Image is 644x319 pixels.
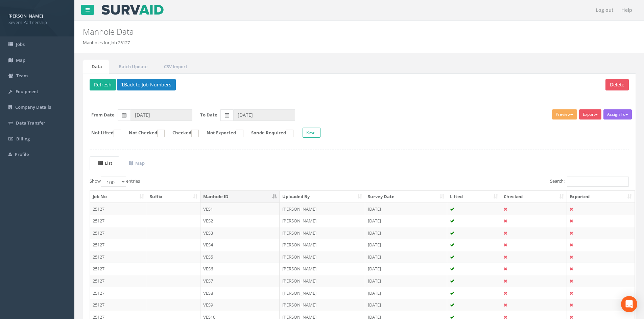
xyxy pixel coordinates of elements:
[365,215,447,227] td: [DATE]
[552,109,577,119] button: Preview
[200,287,280,299] td: VES8
[16,73,28,79] span: Team
[365,287,447,299] td: [DATE]
[16,57,25,63] span: Map
[280,191,365,203] th: Uploaded By: activate to sort column ascending
[200,275,280,287] td: VES7
[90,227,147,239] td: 25127
[90,287,147,299] td: 25127
[365,191,447,203] th: Survey Date: activate to sort column ascending
[120,156,152,170] a: Map
[550,177,629,187] label: Search:
[90,263,147,275] td: 25127
[129,160,145,166] uib-tab-heading: Map
[117,79,176,90] button: Back to Job Numbers
[8,19,66,26] span: Severn Partnership
[501,191,567,203] th: Checked: activate to sort column ascending
[280,263,365,275] td: [PERSON_NAME]
[244,130,293,137] label: Sonde Required
[200,263,280,275] td: VES6
[130,109,192,121] input: From Date
[83,27,542,36] h2: Manhole Data
[280,275,365,287] td: [PERSON_NAME]
[16,136,30,142] span: Billing
[91,111,115,118] label: From Date
[85,130,121,137] label: Not Lifted
[101,177,126,187] select: Showentries
[90,239,147,251] td: 25127
[567,177,629,187] input: Search:
[365,299,447,311] td: [DATE]
[200,227,280,239] td: VES3
[365,275,447,287] td: [DATE]
[90,215,147,227] td: 25127
[200,215,280,227] td: VES2
[621,296,637,312] div: Open Intercom Messenger
[365,263,447,275] td: [DATE]
[90,275,147,287] td: 25127
[280,287,365,299] td: [PERSON_NAME]
[200,203,280,215] td: VES1
[166,130,199,137] label: Checked
[16,120,45,126] span: Data Transfer
[90,299,147,311] td: 25127
[365,239,447,251] td: [DATE]
[280,203,365,215] td: [PERSON_NAME]
[90,191,147,203] th: Job No: activate to sort column ascending
[83,60,109,74] a: Data
[567,191,635,203] th: Exported: activate to sort column ascending
[200,251,280,263] td: VES5
[365,203,447,215] td: [DATE]
[280,239,365,251] td: [PERSON_NAME]
[16,88,38,95] span: Equipment
[8,13,43,19] strong: [PERSON_NAME]
[83,39,130,46] li: Manholes for Job 25127
[579,109,601,119] button: Export
[365,227,447,239] td: [DATE]
[200,111,217,118] label: To Date
[200,239,280,251] td: VES4
[605,79,629,90] button: Delete
[90,177,140,187] label: Show entries
[15,151,29,157] span: Profile
[155,60,194,74] a: CSV Import
[90,203,147,215] td: 25127
[200,191,280,203] th: Manhole ID: activate to sort column descending
[200,299,280,311] td: VES9
[90,251,147,263] td: 25127
[147,191,200,203] th: Suffix: activate to sort column ascending
[8,11,66,25] a: [PERSON_NAME] Severn Partnership
[603,109,632,119] button: Assign To
[233,109,295,121] input: To Date
[15,104,51,110] span: Company Details
[447,191,501,203] th: Lifted: activate to sort column ascending
[110,60,154,74] a: Batch Update
[280,215,365,227] td: [PERSON_NAME]
[200,130,243,137] label: Not Exported
[122,130,165,137] label: Not Checked
[365,251,447,263] td: [DATE]
[280,251,365,263] td: [PERSON_NAME]
[98,160,112,166] uib-tab-heading: List
[90,79,116,90] button: Refresh
[280,299,365,311] td: [PERSON_NAME]
[280,227,365,239] td: [PERSON_NAME]
[90,156,119,170] a: List
[16,41,25,47] span: Jobs
[303,127,320,137] button: Reset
